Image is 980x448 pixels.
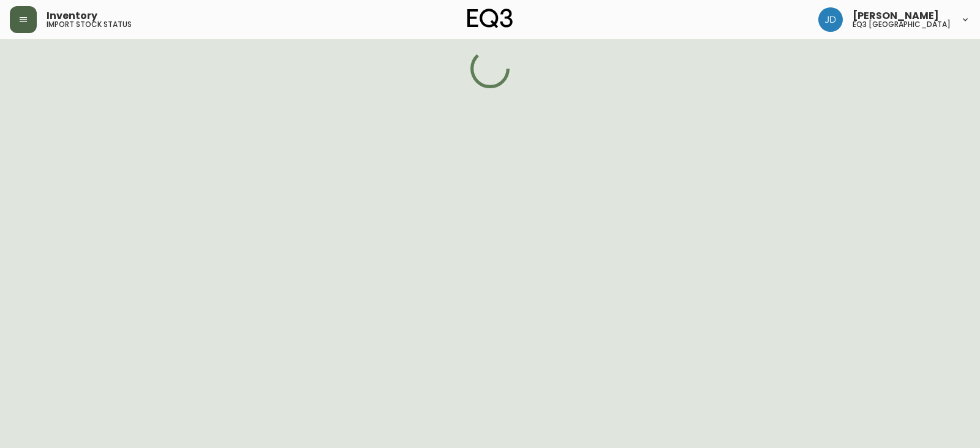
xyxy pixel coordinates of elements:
h5: eq3 [GEOGRAPHIC_DATA] [853,21,951,28]
span: [PERSON_NAME] [853,11,939,21]
h5: import stock status [47,21,132,28]
span: Inventory [47,11,97,21]
img: logo [467,9,513,28]
img: 7c567ac048721f22e158fd313f7f0981 [818,7,843,32]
